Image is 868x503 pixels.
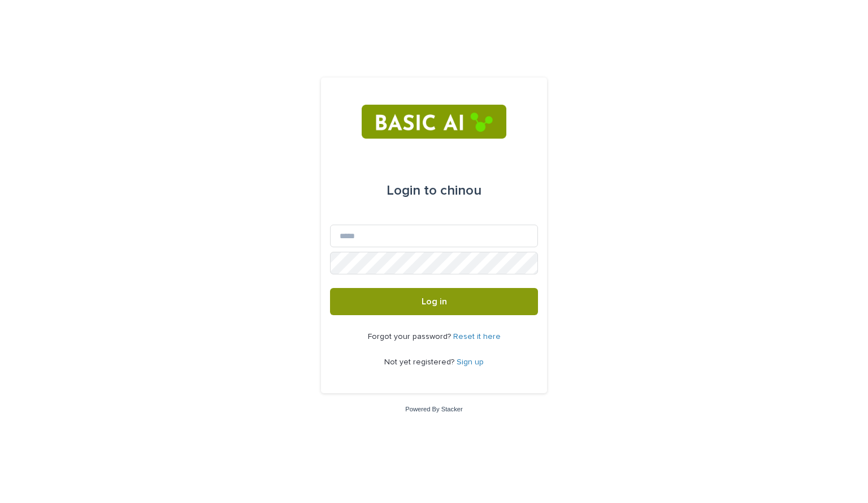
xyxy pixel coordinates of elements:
[368,333,453,341] span: Forgot your password?
[387,184,437,197] span: Login to
[457,358,484,366] a: Sign up
[422,297,447,306] span: Log in
[362,105,506,139] img: RtIB8pj2QQiOZo6waziI
[384,358,457,366] span: Not yet registered?
[453,333,501,341] a: Reset it here
[405,406,462,412] a: Powered By Stacker
[330,288,538,315] button: Log in
[387,175,481,207] div: chinou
